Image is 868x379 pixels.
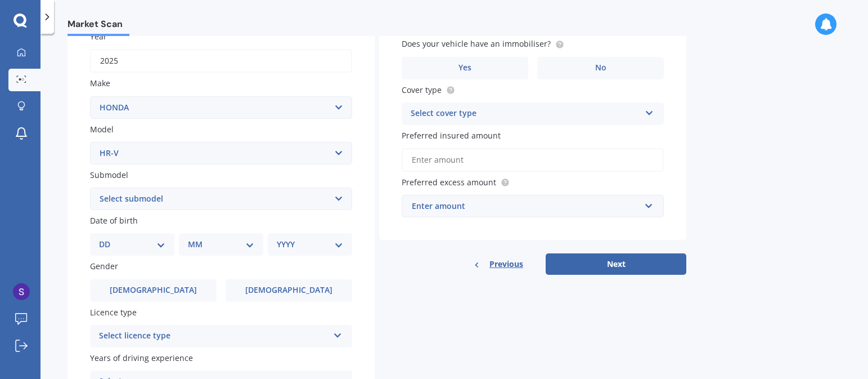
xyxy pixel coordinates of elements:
[90,31,107,42] span: Year
[90,170,128,180] span: Submodel
[489,256,523,273] span: Previous
[90,49,352,73] input: YYYY
[90,261,118,272] span: Gender
[90,78,110,89] span: Make
[68,19,129,34] span: Market Scan
[458,63,471,73] span: Yes
[90,307,137,318] span: Licence type
[402,177,496,188] span: Preferred excess amount
[402,84,442,95] span: Cover type
[595,63,606,73] span: No
[402,39,551,50] span: Does your vehicle have an immobiliser?
[245,286,332,295] span: [DEMOGRAPHIC_DATA]
[412,200,640,212] div: Enter amount
[402,130,501,141] span: Preferred insured amount
[13,283,30,300] img: ACg8ocKjjV3xYr8tM3OfDpSsBtjI5Ux7FHBbTcfItsIJpaiaVKPxzQ=s96-c
[546,253,686,275] button: Next
[90,215,138,226] span: Date of birth
[411,107,640,121] div: Select cover type
[90,353,193,363] span: Years of driving experience
[99,329,329,343] div: Select licence type
[402,148,664,172] input: Enter amount
[110,286,197,295] span: [DEMOGRAPHIC_DATA]
[90,124,114,135] span: Model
